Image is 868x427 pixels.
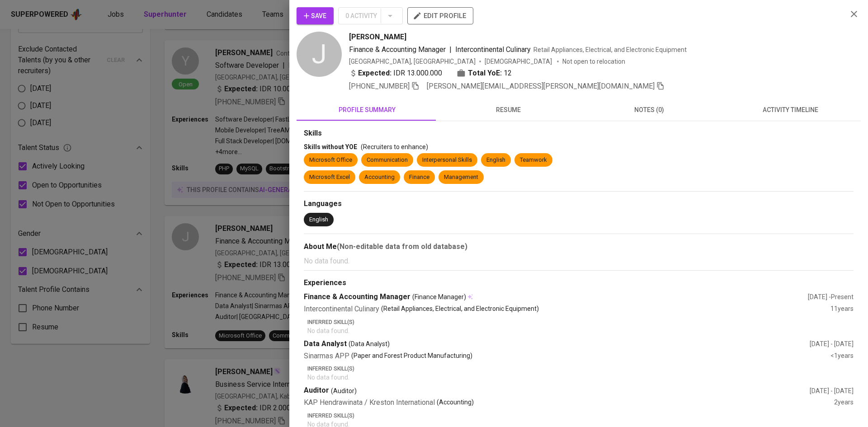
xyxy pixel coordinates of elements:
div: Finance [409,173,429,182]
span: resume [443,104,573,116]
div: Accounting [364,173,395,182]
div: Interpersonal Skills [422,156,472,164]
div: Data Analyst [304,339,810,349]
div: Communication [367,156,408,164]
div: Languages [304,199,854,209]
span: [DEMOGRAPHIC_DATA] [485,57,553,66]
p: (Accounting) [437,398,474,408]
button: edit profile [407,7,473,24]
div: Auditor [304,385,810,396]
div: J [297,32,342,77]
span: edit profile [415,10,466,22]
p: No data found. [307,326,854,335]
div: 11 years [830,304,854,314]
div: Finance & Accounting Manager [304,292,808,302]
span: notes (0) [584,104,714,116]
span: | [449,44,452,55]
div: KAP Hendrawinata / Kreston International [304,398,834,408]
p: Inferred Skill(s) [307,365,854,373]
b: (Non-editable data from old database) [337,242,467,251]
span: Intercontinental Culinary [455,45,531,54]
p: No data found. [307,373,854,382]
b: Total YoE: [468,68,502,79]
span: [PERSON_NAME][EMAIL_ADDRESS][PERSON_NAME][DOMAIN_NAME] [427,82,655,90]
button: Save [297,7,334,24]
span: (Recruiters to enhance) [361,143,428,150]
div: [DATE] - [DATE] [810,339,854,348]
p: Inferred Skill(s) [307,412,854,420]
p: No data found. [304,256,854,267]
span: Finance & Accounting Manager [349,45,446,54]
span: (Auditor) [331,386,357,395]
div: English [486,156,505,164]
div: [GEOGRAPHIC_DATA], [GEOGRAPHIC_DATA] [349,57,476,66]
b: Expected: [358,68,392,79]
p: Not open to relocation [562,57,625,66]
div: Microsoft Office [309,156,352,164]
p: Inferred Skill(s) [307,318,854,326]
div: Sinarmas APP [304,351,830,361]
p: (Retail Appliances, Electrical, and Electronic Equipment) [381,304,539,314]
span: Skills without YOE [304,143,357,150]
div: 2 years [834,398,854,408]
div: [DATE] - Present [808,292,854,301]
a: edit profile [407,12,473,19]
span: (Finance Manager) [412,292,466,301]
div: Microsoft Excel [309,173,350,182]
div: Experiences [304,278,854,288]
span: profile summary [302,104,432,116]
div: Teamwork [520,156,547,164]
div: IDR 13.000.000 [349,68,442,79]
span: Retail Appliances, Electrical, and Electronic Equipment [533,46,687,53]
span: Save [304,10,326,22]
div: <1 years [830,351,854,361]
div: Management [444,173,478,182]
div: Intercontinental Culinary [304,304,830,314]
div: About Me [304,241,854,252]
span: 12 [504,68,512,79]
span: (Data Analyst) [349,339,390,348]
div: English [309,216,328,224]
div: [DATE] - [DATE] [810,386,854,395]
span: [PERSON_NAME] [349,32,406,42]
span: activity timeline [725,104,855,116]
span: [PHONE_NUMBER] [349,82,410,90]
div: Skills [304,128,854,139]
p: (Paper and Forest Product Manufacturing) [351,351,472,361]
